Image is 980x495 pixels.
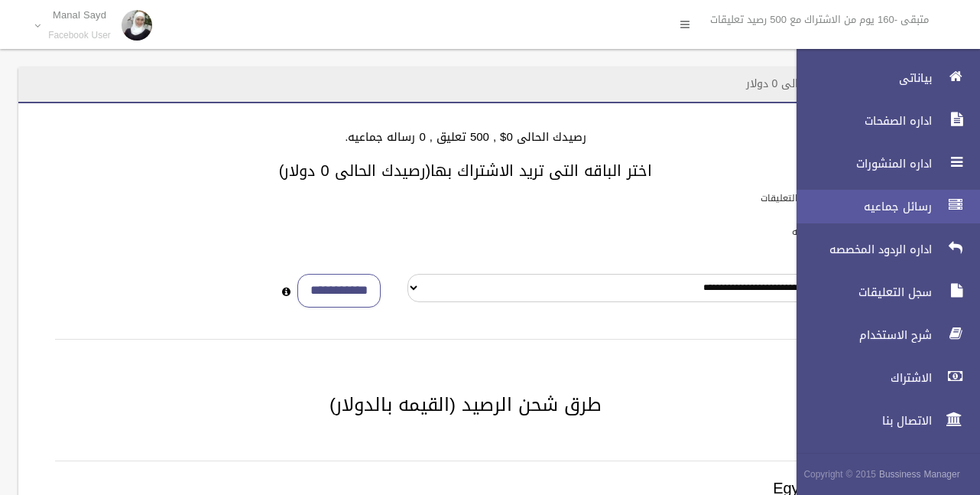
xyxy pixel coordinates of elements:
span: رسائل جماعيه [784,199,936,214]
span: الاشتراك [784,370,936,386]
a: اداره الردود المخصصه [784,233,980,266]
h4: رصيدك الحالى 0$ , 500 تعليق , 0 رساله جماعيه. [37,131,894,144]
a: شرح الاستخدام [784,318,980,352]
a: بياناتى [784,61,980,95]
strong: Bussiness Manager [879,466,960,483]
h2: طرق شحن الرصيد (القيمه بالدولار) [37,395,894,415]
small: Facebook User [48,30,111,41]
a: سجل التعليقات [784,275,980,309]
h3: اختر الباقه التى تريد الاشتراك بها(رصيدك الحالى 0 دولار) [37,162,894,179]
span: اداره الصفحات [784,113,936,129]
a: اداره الصفحات [784,104,980,138]
span: شرح الاستخدام [784,327,936,343]
label: باقات الرسائل الجماعيه [792,223,881,240]
span: الاتصال بنا [784,413,936,428]
a: اداره المنشورات [784,147,980,181]
p: Manal Sayd [48,9,111,21]
span: سجل التعليقات [784,285,936,300]
span: Copyright © 2015 [803,466,876,483]
a: الاتصال بنا [784,404,980,438]
a: الاشتراك [784,361,980,395]
label: باقات الرد الالى على التعليقات [761,190,881,207]
span: بياناتى [784,70,936,86]
span: اداره المنشورات [784,156,936,171]
a: رسائل جماعيه [784,190,980,223]
header: الاشتراك - رصيدك الحالى 0 دولار [728,69,913,99]
span: اداره الردود المخصصه [784,242,936,257]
